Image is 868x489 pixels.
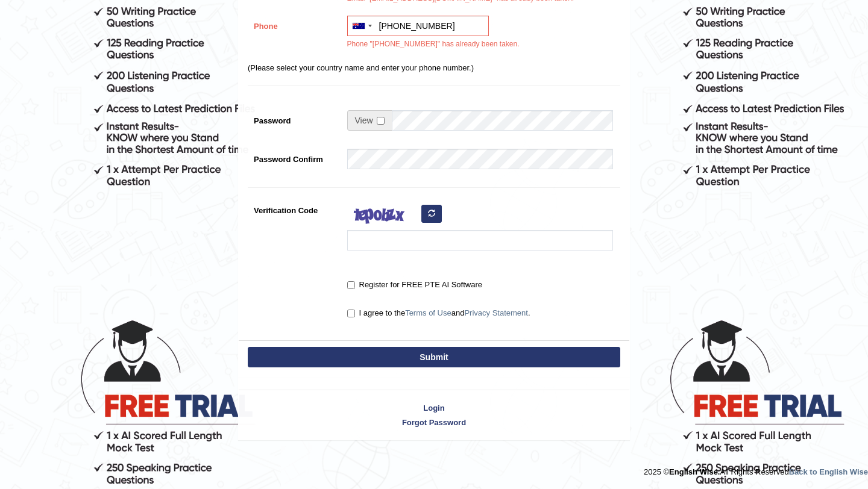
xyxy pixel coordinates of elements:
label: I agree to the and . [347,307,530,319]
strong: English Wise. [669,467,720,476]
label: Password [248,110,341,126]
a: Back to English Wise [789,467,868,476]
p: (Please select your country name and enter your phone number.) [248,62,620,73]
a: Terms of Use [405,308,451,317]
input: I agree to theTerms of UseandPrivacy Statement. [347,310,355,317]
input: Register for FREE PTE AI Software [347,281,355,289]
button: Submit [248,347,620,367]
a: Forgot Password [239,417,629,428]
label: Password Confirm [248,149,341,165]
a: Privacy Statement [464,308,528,317]
label: Verification Code [248,200,341,216]
label: Phone [248,16,341,32]
div: Australia: +61 [348,16,376,36]
div: 2025 © All Rights Reserved [644,460,868,478]
input: +61 412 345 678 [347,16,489,36]
a: Login [239,402,629,414]
input: Show/Hide Password [377,117,385,125]
label: Register for FREE PTE AI Software [347,279,482,291]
